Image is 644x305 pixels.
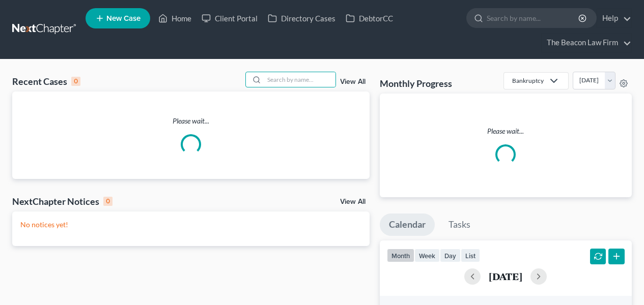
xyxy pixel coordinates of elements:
[380,213,435,236] a: Calendar
[106,15,141,22] span: New Case
[387,249,414,262] button: month
[340,78,366,85] a: View All
[12,75,80,87] div: Recent Cases
[512,76,544,85] div: Bankruptcy
[597,9,631,27] a: Help
[487,9,580,27] input: Search by name...
[263,9,341,27] a: Directory Cases
[264,72,335,87] input: Search by name...
[153,9,197,27] a: Home
[341,9,398,27] a: DebtorCC
[440,249,461,262] button: day
[12,116,370,126] p: Please wait...
[340,198,366,205] a: View All
[489,271,522,282] h2: [DATE]
[12,195,113,207] div: NextChapter Notices
[414,249,440,262] button: week
[461,249,480,262] button: list
[20,220,361,230] p: No notices yet!
[197,9,263,27] a: Client Portal
[103,197,113,206] div: 0
[439,213,480,236] a: Tasks
[380,77,452,89] h3: Monthly Progress
[71,77,80,86] div: 0
[542,34,631,52] a: The Beacon Law Firm
[388,126,624,136] p: Please wait...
